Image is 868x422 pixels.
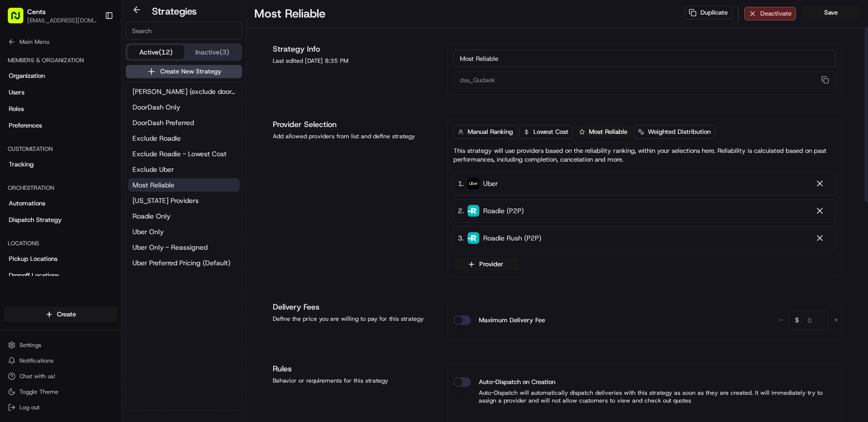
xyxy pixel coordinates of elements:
[453,257,519,271] button: Provider
[533,128,568,136] span: Lowest Cost
[27,17,97,24] button: [EMAIL_ADDRESS][DOMAIN_NAME]
[273,119,435,130] h1: Provider Selection
[128,240,240,254] button: Uber Only - Reassigned
[152,4,197,18] h2: Strategies
[19,404,39,411] span: Log out
[634,125,715,139] button: Weighted Distribution
[483,233,541,243] span: Roadie Rush (P2P)
[132,102,180,112] span: DoorDash Only
[9,121,42,130] span: Preferences
[128,163,240,176] button: Exclude Uber
[4,196,117,211] a: Automations
[132,242,208,252] span: Uber Only - Reassigned
[458,178,498,189] div: 1 .
[9,255,57,263] span: Pickup Locations
[9,199,45,208] span: Automations
[802,6,860,19] button: Save
[483,206,524,216] span: Roadie (P2P)
[6,214,78,231] a: 📗Knowledge Base
[27,7,46,17] button: Cents
[468,205,479,217] img: roadie-logo-v2.jpg
[744,7,796,20] button: Deactivate
[589,128,627,136] span: Most Reliable
[9,160,34,169] span: Tracking
[128,147,240,161] button: Exclude Roadie - Lowest Cost
[273,301,435,313] h1: Delivery Fees
[92,218,156,227] span: API Documentation
[4,354,117,367] button: Notifications
[273,315,435,323] div: Define the price you are willing to pay for this strategy
[132,258,230,268] span: Uber Preferred Pricing (Default)
[458,233,541,243] div: 3 .
[128,131,240,145] a: Exclude Roadie
[4,35,117,49] button: Main Menu
[575,125,632,139] button: Most Reliable
[128,100,240,114] button: DoorDash Only
[254,6,325,21] h1: Most Reliable
[128,209,240,223] button: Roadie Only
[9,72,45,80] span: Organization
[19,151,27,159] img: 1736555255976-a54dd68f-1ca7-489b-9aae-adbdc363a1c4
[9,88,24,97] span: Users
[483,179,498,188] span: Uber
[273,377,435,385] div: Behavior or requirements for this strategy
[30,177,79,185] span: [PERSON_NAME]
[4,68,117,84] a: Organization
[128,225,240,239] button: Uber Only
[82,219,90,226] div: 💻
[151,125,177,136] button: See all
[81,177,84,185] span: •
[4,369,117,383] button: Chat with us!
[9,105,24,113] span: Roles
[69,241,118,249] a: Powered byPylon
[10,93,27,110] img: 1736555255976-a54dd68f-1ca7-489b-9aae-adbdc363a1c4
[128,45,184,59] button: Active (12)
[126,22,242,39] input: Search
[184,45,241,59] button: Inactive (3)
[128,256,240,270] button: Uber Preferred Pricing (Default)
[19,357,54,365] span: Notifications
[273,43,435,55] h1: Strategy Info
[128,194,240,207] a: [US_STATE] Providers
[166,96,177,108] button: Start new chat
[106,151,109,159] span: •
[128,85,240,98] a: [PERSON_NAME] (exclude doordash)
[10,10,29,29] img: Nash
[4,251,117,267] a: Pickup Locations
[458,205,524,216] div: 2 .
[468,232,479,244] img: roadie-logo-v2.jpg
[453,389,835,404] p: Auto-Dispatch will automatically dispatch deliveries with this strategy as soon as they are creat...
[648,128,711,136] span: Weighted Distribution
[4,385,117,399] button: Toggle Theme
[273,363,435,375] h1: Rules
[128,178,240,192] button: Most Reliable
[10,127,65,134] div: Past conversations
[10,168,25,183] img: Sivan Salem
[132,149,226,159] span: Exclude Roadie - Lowest Cost
[30,151,104,159] span: Wisdom [PERSON_NAME]
[4,141,117,157] div: Customization
[4,236,117,251] div: Locations
[4,4,101,27] button: Cents[EMAIL_ADDRESS][DOMAIN_NAME]
[19,372,55,380] span: Chat with us!
[4,118,117,133] a: Preferences
[132,118,194,128] span: DoorDash Preferred
[4,53,117,68] div: Members & Organization
[132,180,174,190] span: Most Reliable
[132,211,170,221] span: Roadie Only
[10,219,18,226] div: 📗
[132,87,235,96] span: [PERSON_NAME] (exclude doordash)
[4,212,117,228] a: Dispatch Strategy
[4,268,117,283] a: Dropoff Locations
[25,63,161,73] input: Clear
[132,133,181,143] span: Exclude Roadie
[453,147,835,164] p: This strategy will use providers based on the reliability ranking, within your selections here. R...
[19,218,75,227] span: Knowledge Base
[684,6,732,19] button: Duplicate
[126,65,242,78] button: Create New Strategy
[453,125,517,139] button: Manual Ranking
